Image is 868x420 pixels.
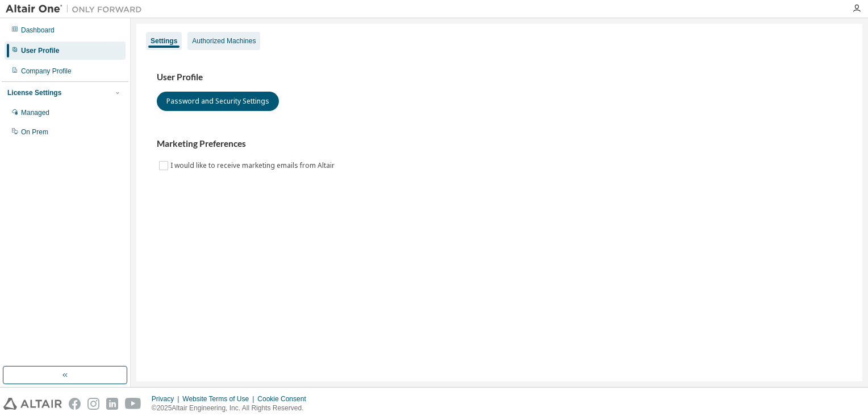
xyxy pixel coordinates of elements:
[21,26,55,35] div: Dashboard
[152,394,182,403] div: Privacy
[106,398,118,410] img: linkedin.svg
[87,398,99,410] img: instagram.svg
[151,36,177,46] div: Settings
[21,67,72,76] div: Company Profile
[152,403,313,413] p: © 2025 Altair Engineering, Inc. All Rights Reserved.
[125,398,141,410] img: youtube.svg
[182,394,257,403] div: Website Terms of Use
[21,46,59,55] div: User Profile
[192,36,256,46] div: Authorized Machines
[157,72,842,83] h3: User Profile
[69,398,81,410] img: facebook.svg
[21,108,49,117] div: Managed
[6,3,148,15] img: Altair One
[257,394,312,403] div: Cookie Consent
[7,88,61,97] div: License Settings
[157,92,279,111] button: Password and Security Settings
[170,159,337,172] label: I would like to receive marketing emails from Altair
[3,398,62,410] img: altair_logo.svg
[157,138,842,150] h3: Marketing Preferences
[21,127,48,137] div: On Prem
